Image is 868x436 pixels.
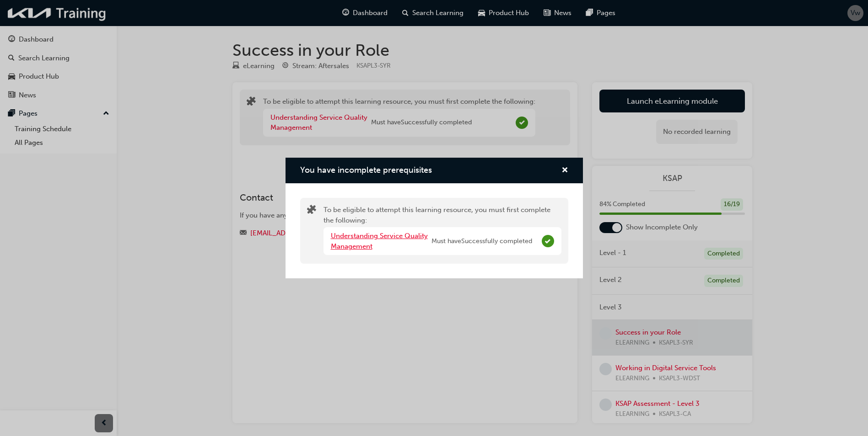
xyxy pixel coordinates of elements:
button: cross-icon [561,165,568,176]
span: You have incomplete prerequisites [300,165,432,175]
div: To be eligible to attempt this learning resource, you must first complete the following: [323,205,561,257]
span: Complete [542,235,554,247]
span: Must have Successfully completed [431,236,532,247]
span: cross-icon [561,167,568,175]
span: puzzle-icon [307,206,316,216]
div: You have incomplete prerequisites [286,158,583,279]
a: Understanding Service Quality Management [331,232,428,250]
